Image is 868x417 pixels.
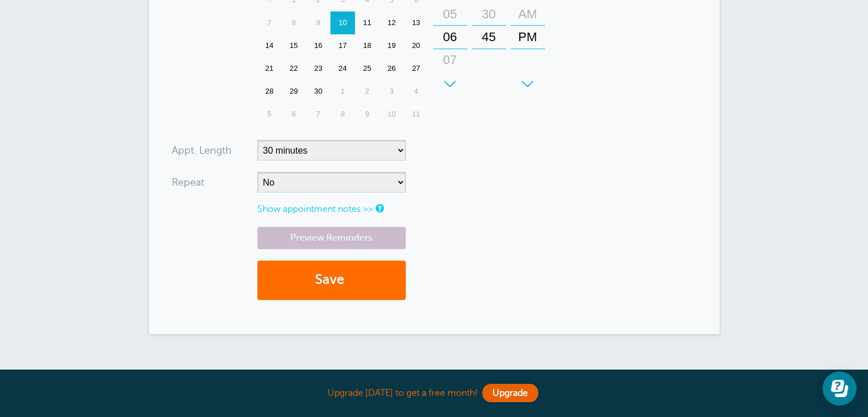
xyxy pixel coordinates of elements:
[355,80,380,103] div: Thursday, October 2
[281,103,306,126] div: 6
[355,11,380,34] div: Thursday, September 11
[281,34,306,57] div: 15
[330,80,355,103] div: 1
[404,103,429,126] div: 11
[306,34,330,57] div: 16
[257,57,282,80] div: 21
[355,34,380,57] div: Thursday, September 18
[330,80,355,103] div: Wednesday, October 1
[404,80,429,103] div: Saturday, October 4
[257,227,406,249] a: Preview Reminders
[380,57,404,80] div: 26
[306,103,330,126] div: Tuesday, October 7
[404,11,429,34] div: 13
[257,260,406,300] button: Save
[281,80,306,103] div: 29
[355,80,380,103] div: 2
[376,205,382,212] a: Notes are for internal use only, and are not visible to your clients.
[330,57,355,80] div: 24
[281,103,306,126] div: Monday, October 6
[149,381,720,406] div: Upgrade [DATE] to get a free month!
[437,26,464,49] div: 06
[257,80,282,103] div: 28
[306,57,330,80] div: 23
[475,3,503,26] div: 30
[281,11,306,34] div: Monday, September 8
[355,57,380,80] div: Thursday, September 25
[257,103,282,126] div: Sunday, October 5
[330,34,355,57] div: 17
[380,103,404,126] div: Friday, October 10
[330,57,355,80] div: Wednesday, September 24
[437,49,464,71] div: 07
[355,103,380,126] div: 9
[380,11,404,34] div: 12
[172,145,232,155] label: Appt. Length
[281,57,306,80] div: 22
[355,57,380,80] div: 25
[330,103,355,126] div: 8
[257,103,282,126] div: 5
[281,34,306,57] div: Monday, September 15
[330,103,355,126] div: Wednesday, October 8
[404,80,429,103] div: 4
[281,57,306,80] div: Monday, September 22
[404,34,429,57] div: 20
[306,80,330,103] div: 30
[404,57,429,80] div: 27
[330,11,355,34] div: 10
[281,80,306,103] div: Monday, September 29
[257,34,282,57] div: 14
[172,177,204,187] label: Repeat
[306,103,330,126] div: 7
[330,34,355,57] div: Wednesday, September 17
[257,57,282,80] div: Sunday, September 21
[514,26,542,49] div: PM
[514,3,542,26] div: AM
[355,34,380,57] div: 18
[306,34,330,57] div: Tuesday, September 16
[380,34,404,57] div: Friday, September 19
[475,26,503,49] div: 45
[380,103,404,126] div: 10
[380,80,404,103] div: Friday, October 3
[355,11,380,34] div: 11
[404,103,429,126] div: Saturday, October 11
[482,384,538,402] a: Upgrade
[257,204,373,214] a: Show appointment notes >>
[355,103,380,126] div: Thursday, October 9
[380,80,404,103] div: 3
[306,80,330,103] div: Tuesday, September 30
[380,11,404,34] div: Friday, September 12
[330,11,355,34] div: Today, Wednesday, September 10
[380,57,404,80] div: Friday, September 26
[257,11,282,34] div: 7
[404,11,429,34] div: Saturday, September 13
[257,80,282,103] div: Sunday, September 28
[257,34,282,57] div: Sunday, September 14
[306,57,330,80] div: Tuesday, September 23
[822,371,857,406] iframe: Resource center
[437,3,464,26] div: 05
[306,11,330,34] div: Tuesday, September 9
[437,71,464,94] div: 08
[380,34,404,57] div: 19
[404,57,429,80] div: Saturday, September 27
[281,11,306,34] div: 8
[306,11,330,34] div: 9
[404,34,429,57] div: Saturday, September 20
[257,11,282,34] div: Sunday, September 7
